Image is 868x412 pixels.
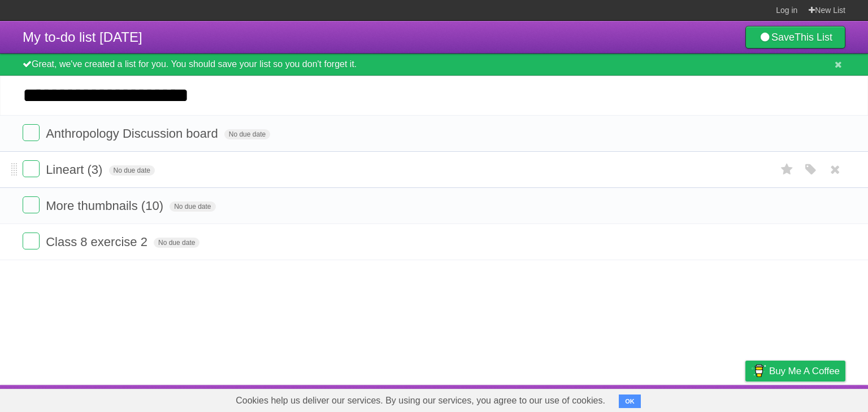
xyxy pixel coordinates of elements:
label: Done [23,196,40,213]
a: Buy me a coffee [745,361,845,382]
img: Buy me a coffee [751,361,766,380]
a: Developers [632,388,678,409]
a: Privacy [731,388,760,409]
span: Lineart (3) [46,163,105,177]
span: Anthropology Discussion board [46,126,221,141]
span: My to-do list [DATE] [23,29,142,45]
label: Done [23,124,40,141]
span: More thumbnails (10) [46,199,166,213]
button: OK [619,395,641,408]
label: Done [23,233,40,249]
span: No due date [170,201,215,212]
span: Class 8 exercise 2 [46,235,150,249]
span: Cookies help us deliver our services. By using our services, you agree to our use of cookies. [224,389,617,412]
b: This List [795,32,832,43]
a: SaveThis List [745,26,845,49]
a: About [595,388,619,409]
span: Buy me a coffee [769,361,840,381]
span: No due date [154,238,199,248]
label: Star task [776,160,798,179]
a: Suggest a feature [774,388,845,409]
span: No due date [109,165,155,176]
a: Terms [692,388,717,409]
span: No due date [224,129,270,139]
label: Done [23,160,40,177]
